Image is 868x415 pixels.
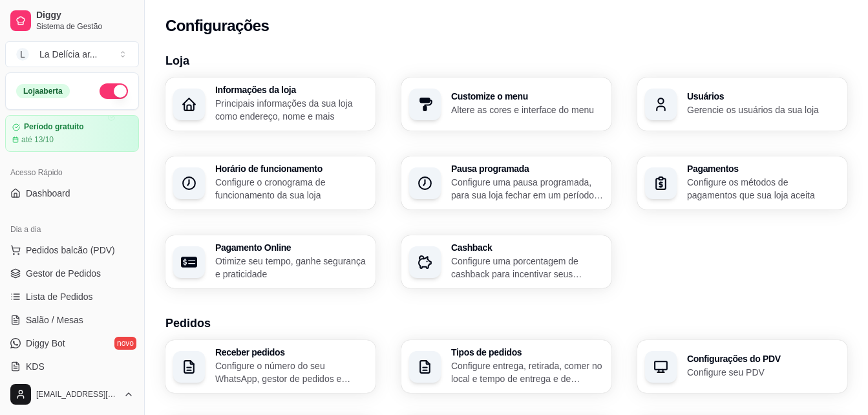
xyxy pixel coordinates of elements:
span: Lista de Pedidos [26,290,93,303]
a: DiggySistema de Gestão [5,5,139,36]
button: Tipos de pedidosConfigure entrega, retirada, comer no local e tempo de entrega e de retirada [401,340,611,393]
p: Principais informações da sua loja como endereço, nome e mais [215,97,368,123]
a: Gestor de Pedidos [5,263,139,284]
article: Período gratuito [24,122,84,132]
span: Gestor de Pedidos [26,267,101,280]
span: Salão / Mesas [26,314,83,326]
button: UsuáriosGerencie os usuários da sua loja [637,78,847,131]
h3: Receber pedidos [215,348,368,357]
p: Altere as cores e interface do menu [451,103,604,116]
div: Dia a dia [5,219,139,240]
button: Receber pedidosConfigure o número do seu WhatsApp, gestor de pedidos e outros [165,340,376,393]
a: Lista de Pedidos [5,286,139,307]
h3: Customize o menu [451,92,604,101]
h3: Cashback [451,243,604,252]
h3: Pedidos [165,314,847,332]
span: Diggy [36,10,134,21]
p: Configure o número do seu WhatsApp, gestor de pedidos e outros [215,359,368,385]
span: Diggy Bot [26,337,65,350]
span: [EMAIL_ADDRESS][DOMAIN_NAME] [36,389,118,399]
a: Período gratuitoaté 13/10 [5,115,139,152]
article: até 13/10 [21,134,54,145]
h2: Configurações [165,16,269,36]
div: Loja aberta [16,84,70,98]
button: [EMAIL_ADDRESS][DOMAIN_NAME] [5,379,139,410]
span: Pedidos balcão (PDV) [26,244,115,257]
h3: Pausa programada [451,164,604,173]
button: CashbackConfigure uma porcentagem de cashback para incentivar seus clientes a comprarem em sua loja [401,235,611,288]
h3: Pagamento Online [215,243,368,252]
span: Dashboard [26,187,70,200]
a: Dashboard [5,183,139,204]
a: KDS [5,356,139,377]
button: Pedidos balcão (PDV) [5,240,139,261]
p: Configure os métodos de pagamentos que sua loja aceita [687,176,840,202]
button: Configurações do PDVConfigure seu PDV [637,340,847,393]
span: Sistema de Gestão [36,21,134,32]
a: Diggy Botnovo [5,333,139,354]
p: Gerencie os usuários da sua loja [687,103,840,116]
button: Horário de funcionamentoConfigure o cronograma de funcionamento da sua loja [165,156,376,209]
p: Configure uma pausa programada, para sua loja fechar em um período específico [451,176,604,202]
h3: Configurações do PDV [687,354,840,363]
div: La Delícia ar ... [39,48,98,61]
h3: Informações da loja [215,85,368,94]
button: Informações da lojaPrincipais informações da sua loja como endereço, nome e mais [165,78,376,131]
span: KDS [26,360,45,373]
h3: Pagamentos [687,164,840,173]
button: Pagamento OnlineOtimize seu tempo, ganhe segurança e praticidade [165,235,376,288]
p: Otimize seu tempo, ganhe segurança e praticidade [215,255,368,281]
a: Salão / Mesas [5,310,139,330]
h3: Loja [165,52,847,70]
button: Customize o menuAltere as cores e interface do menu [401,78,611,131]
button: PagamentosConfigure os métodos de pagamentos que sua loja aceita [637,156,847,209]
h3: Horário de funcionamento [215,164,368,173]
p: Configure seu PDV [687,366,840,379]
button: Pausa programadaConfigure uma pausa programada, para sua loja fechar em um período específico [401,156,611,209]
h3: Usuários [687,92,840,101]
div: Acesso Rápido [5,162,139,183]
button: Alterar Status [100,83,128,99]
p: Configure uma porcentagem de cashback para incentivar seus clientes a comprarem em sua loja [451,255,604,281]
h3: Tipos de pedidos [451,348,604,357]
button: Select a team [5,41,139,67]
span: L [16,48,29,61]
p: Configure entrega, retirada, comer no local e tempo de entrega e de retirada [451,359,604,385]
p: Configure o cronograma de funcionamento da sua loja [215,176,368,202]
